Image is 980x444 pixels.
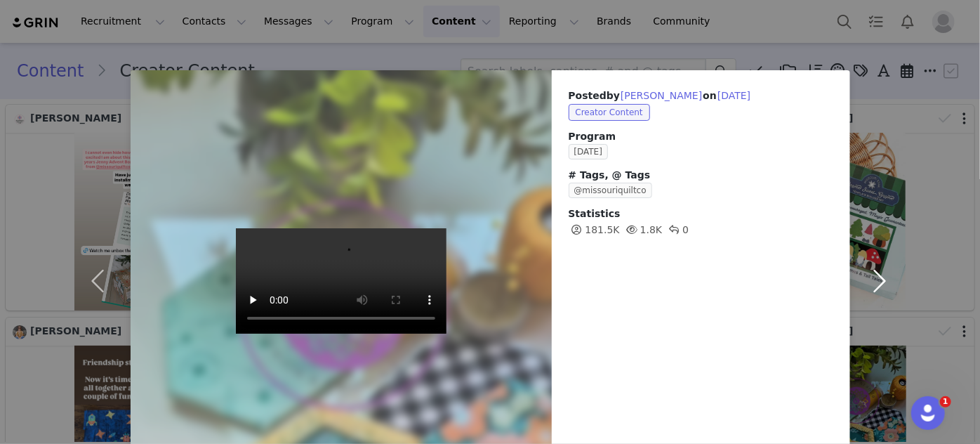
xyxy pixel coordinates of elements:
iframe: Intercom live chat [911,396,945,430]
button: [DATE] [717,87,751,104]
span: Program [569,129,833,144]
span: @missouriquiltco [569,183,652,198]
span: [DATE] [569,144,609,159]
span: Statistics [569,208,621,219]
a: [DATE] [569,145,614,157]
span: 0 [666,224,689,235]
span: Posted on [569,90,752,101]
span: by [607,90,703,101]
span: # Tags, @ Tags [569,169,651,181]
span: 1.8K [623,224,662,235]
span: 181.5K [569,224,620,235]
span: 1 [940,396,951,407]
button: [PERSON_NAME] [620,87,703,104]
span: Creator Content [569,104,650,121]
